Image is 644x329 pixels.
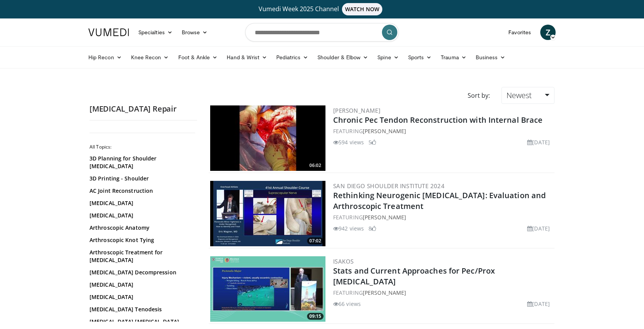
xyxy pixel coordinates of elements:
a: Sports [403,50,437,65]
a: [PERSON_NAME] [363,289,406,296]
span: 09:15 [307,313,324,320]
a: Knee Recon [126,50,174,65]
a: Hip Recon [84,50,126,65]
a: [MEDICAL_DATA] [90,212,193,219]
a: Favorites [504,25,536,40]
a: [MEDICAL_DATA] [90,199,193,207]
a: San Diego Shoulder Institute 2024 [333,182,445,190]
a: Browse [177,25,212,40]
img: bc7b021a-91a4-4c84-b592-a9dc9fc363f3.300x170_q85_crop-smart_upscale.jpg [210,181,325,246]
div: FEATURING [333,127,553,135]
div: FEATURING [333,213,553,221]
a: Newest [501,87,554,104]
a: [MEDICAL_DATA] [90,281,193,289]
a: Shoulder & Elbow [313,50,373,65]
a: Vumedi Week 2025 ChannelWATCH NOW [90,3,554,15]
li: 66 views [333,300,361,308]
span: Newest [506,90,532,100]
a: Business [471,50,510,65]
a: [PERSON_NAME] [363,214,406,221]
span: WATCH NOW [342,3,383,15]
img: c74ce3af-79fa-410d-881d-333602a09ccc.300x170_q85_crop-smart_upscale.jpg [210,105,325,171]
div: FEATURING [333,289,553,297]
a: Stats and Current Approaches for Pec/Prox [MEDICAL_DATA] [333,266,495,287]
a: Arthroscopic Knot Tying [90,236,193,244]
a: Trauma [436,50,471,65]
a: Specialties [134,25,177,40]
li: [DATE] [527,138,550,146]
a: Hand & Wrist [222,50,272,65]
li: [DATE] [527,300,550,308]
a: Chronic Pec Tendon Reconstruction with Internal Brace [333,115,543,125]
a: Foot & Ankle [174,50,222,65]
h2: [MEDICAL_DATA] Repair [90,104,197,114]
a: Z [540,25,556,40]
a: [MEDICAL_DATA] Decompression [90,269,193,276]
div: Sort by: [462,87,496,104]
a: ISAKOS [333,257,354,265]
a: [MEDICAL_DATA] [MEDICAL_DATA] [90,318,193,326]
input: Search topics, interventions [245,23,399,42]
a: Pediatrics [272,50,313,65]
a: 07:02 [210,181,325,246]
a: Rethinking Neurogenic [MEDICAL_DATA]: Evaluation and Arthroscopic Treatment [333,190,546,211]
a: [PERSON_NAME] [333,107,380,114]
li: 8 [368,224,376,232]
li: 594 views [333,138,364,146]
span: 07:02 [307,237,324,244]
a: Arthroscopic Treatment for [MEDICAL_DATA] [90,249,193,264]
a: Spine [373,50,403,65]
img: VuMedi Logo [88,28,129,36]
li: 5 [368,138,376,146]
a: 06:02 [210,105,325,171]
li: 942 views [333,224,364,232]
a: AC Joint Reconstruction [90,187,193,195]
span: 06:02 [307,162,324,169]
a: [MEDICAL_DATA] [90,293,193,301]
a: 3D Planning for Shoulder [MEDICAL_DATA] [90,155,193,170]
a: [MEDICAL_DATA] Tenodesis [90,306,193,313]
a: 09:15 [210,256,325,322]
a: Arthroscopic Anatomy [90,224,193,232]
a: [PERSON_NAME] [363,127,406,135]
img: 7ea6420f-a9df-41d9-a989-4fd4fc7a1bab.300x170_q85_crop-smart_upscale.jpg [210,256,325,322]
li: [DATE] [527,224,550,232]
h2: All Topics: [90,144,195,150]
a: 3D Printing - Shoulder [90,175,193,182]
